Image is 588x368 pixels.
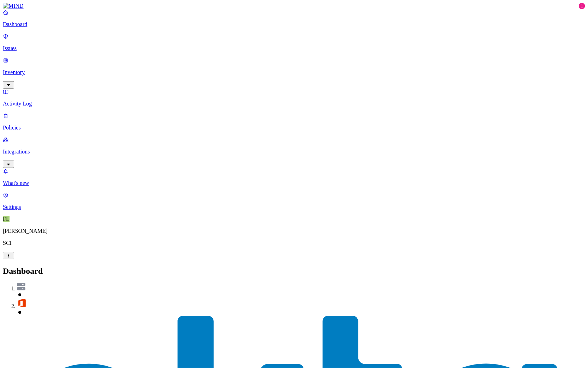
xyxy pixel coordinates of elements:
p: Settings [3,204,585,210]
a: What's new [3,168,585,186]
img: MIND [3,3,24,9]
p: [PERSON_NAME] [3,228,585,234]
a: Policies [3,113,585,131]
p: Issues [3,45,585,52]
p: Policies [3,125,585,131]
a: MIND [3,3,585,9]
img: svg%3e [17,283,25,290]
span: FL [3,216,10,222]
a: Issues [3,33,585,52]
a: Dashboard [3,9,585,28]
h2: Dashboard [3,266,585,276]
p: SCI [3,240,585,246]
a: Integrations [3,137,585,167]
a: Activity Log [3,89,585,107]
p: What's new [3,180,585,186]
p: Dashboard [3,21,585,28]
a: Settings [3,192,585,210]
p: Activity Log [3,101,585,107]
a: Inventory [3,57,585,88]
div: 1 [579,3,585,9]
p: Integrations [3,149,585,155]
img: svg%3e [17,298,27,308]
p: Inventory [3,69,585,76]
